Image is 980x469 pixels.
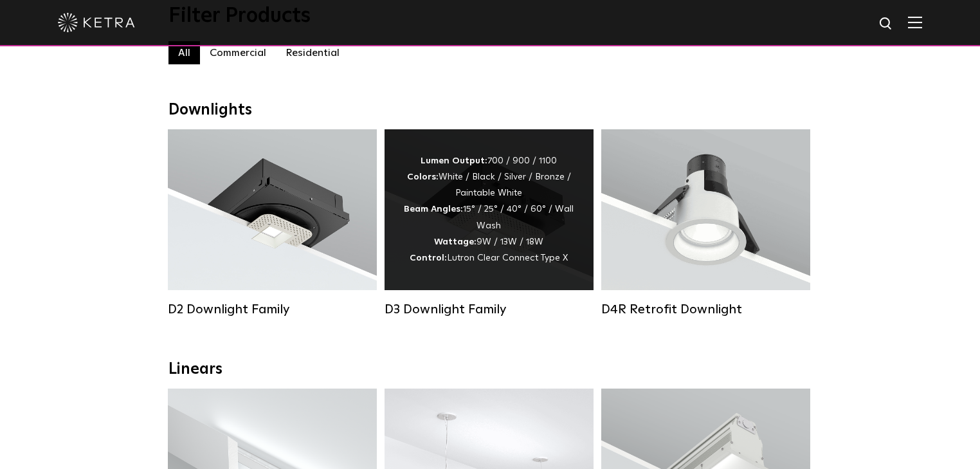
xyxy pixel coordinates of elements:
div: 700 / 900 / 1100 White / Black / Silver / Bronze / Paintable White 15° / 25° / 40° / 60° / Wall W... [404,153,574,266]
img: ketra-logo-2019-white [58,13,135,32]
div: Linears [168,360,812,379]
span: Lutron Clear Connect Type X [447,253,568,262]
div: D2 Downlight Family [168,302,377,317]
strong: Wattage: [434,237,476,246]
a: D2 Downlight Family Lumen Output:1200Colors:White / Black / Gloss Black / Silver / Bronze / Silve... [168,129,377,317]
img: Hamburger%20Nav.svg [908,16,922,28]
a: D3 Downlight Family Lumen Output:700 / 900 / 1100Colors:White / Black / Silver / Bronze / Paintab... [385,129,594,317]
div: Downlights [168,101,812,120]
a: D4R Retrofit Downlight Lumen Output:800Colors:White / BlackBeam Angles:15° / 25° / 40° / 60°Watta... [601,129,810,317]
strong: Colors: [407,172,439,181]
label: All [168,41,200,64]
strong: Control: [410,253,447,262]
div: D3 Downlight Family [385,302,594,317]
strong: Beam Angles: [404,205,463,214]
div: D4R Retrofit Downlight [601,302,810,317]
label: Residential [276,41,349,64]
label: Commercial [200,41,276,64]
strong: Lumen Output: [421,156,487,165]
img: search icon [878,16,894,32]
